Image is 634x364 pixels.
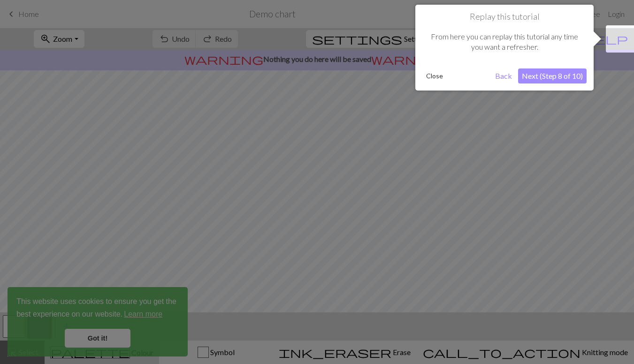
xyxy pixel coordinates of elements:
div: Replay this tutorial [415,5,594,91]
div: From here you can replay this tutorial any time you want a refresher. [422,22,587,62]
button: Back [491,68,516,83]
button: Close [422,69,447,83]
h1: Replay this tutorial [422,12,587,22]
button: Next (Step 8 of 10) [518,68,587,83]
